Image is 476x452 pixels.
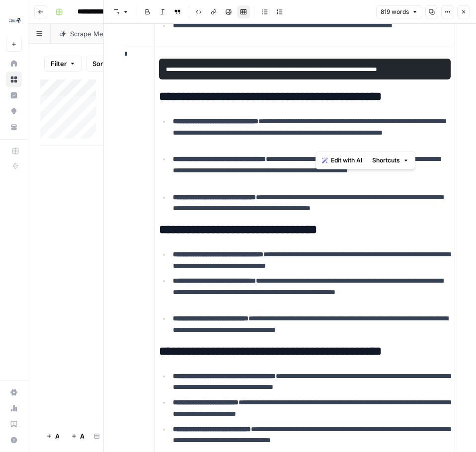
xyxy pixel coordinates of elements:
[51,24,142,44] a: Scrape Metadata
[55,431,59,441] span: Add Row
[372,156,400,165] span: Shortcuts
[376,5,422,18] button: 819 words
[6,87,22,103] a: Insights
[318,154,366,167] button: Edit with AI
[6,400,22,416] a: Usage
[368,154,413,167] button: Shortcuts
[6,416,22,432] a: Learning Hub
[70,29,123,39] div: Scrape Metadata
[6,432,22,448] button: Help + Support
[6,384,22,400] a: Settings
[44,56,82,72] button: Filter
[51,59,67,69] span: Filter
[331,156,362,165] span: Edit with AI
[6,119,22,135] a: Your Data
[40,428,65,444] button: Add Row
[6,56,22,72] a: Home
[90,428,128,444] div: 2 Rows
[6,11,24,29] img: Compound Growth Logo
[65,428,90,444] button: Add 10 Rows
[381,7,409,16] span: 819 words
[86,56,121,72] button: Sort
[92,59,105,69] span: Sort
[6,8,22,33] button: Workspace: Compound Growth
[6,103,22,119] a: Opportunities
[6,72,22,87] a: Browse
[80,431,84,441] span: Add 10 Rows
